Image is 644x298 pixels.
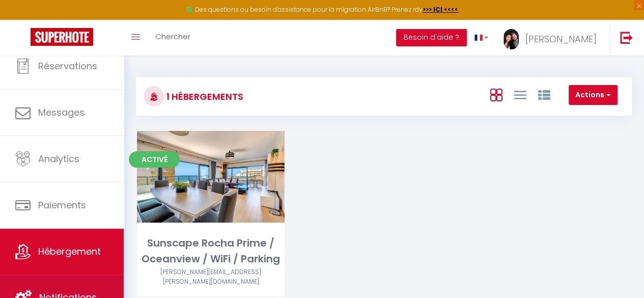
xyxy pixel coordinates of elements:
[38,245,101,258] span: Hébergement
[496,20,609,56] a: ... [PERSON_NAME]
[155,31,190,42] span: Chercher
[569,85,618,105] button: Actions
[514,86,526,103] a: Vue en Liste
[490,86,502,103] a: Vue en Box
[38,199,86,211] span: Paiements
[148,20,198,56] a: Chercher
[423,5,458,14] a: >>> ICI <<<<
[503,29,519,49] img: ...
[137,235,285,267] div: Sunscape Rocha Prime / Oceanview / WiFi / Parking
[164,85,243,108] h3: 1 Hébergements
[620,31,633,44] img: logout
[38,106,85,119] span: Messages
[525,33,597,45] span: [PERSON_NAME]
[538,86,550,103] a: Vue par Groupe
[31,28,93,46] img: Super Booking
[38,60,97,72] span: Réservations
[38,152,79,165] span: Analytics
[137,267,285,287] div: Airbnb
[129,151,180,168] span: Activé
[396,29,467,46] button: Besoin d'aide ?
